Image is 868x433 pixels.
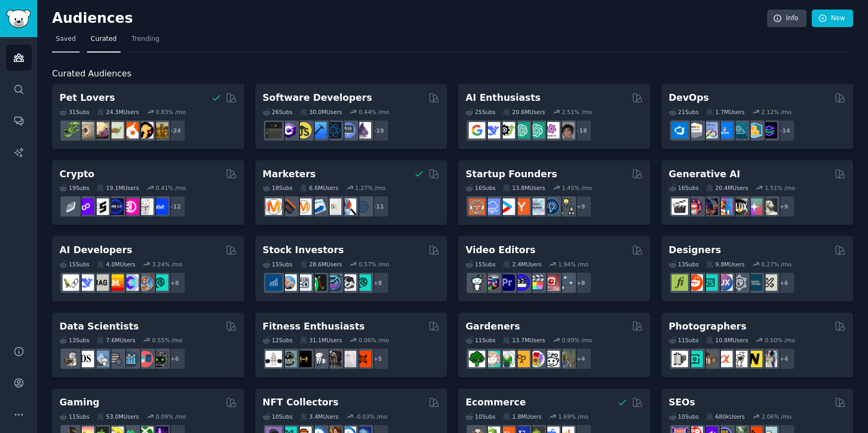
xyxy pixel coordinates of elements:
[59,184,89,192] div: 19 Sub s
[761,261,792,268] div: 0.27 % /mo
[499,122,515,138] img: AItoolsCatalog
[716,122,733,138] img: DevOpsLinks
[263,320,365,333] h2: Fitness Enthusiasts
[543,198,560,215] img: Entrepreneurship
[767,10,806,28] a: Info
[466,91,540,105] h2: AI Enthusiasts
[310,198,326,215] img: Emailmarketing
[731,274,747,291] img: userexperience
[300,184,339,192] div: 6.6M Users
[466,413,495,420] div: 10 Sub s
[562,336,592,344] div: 0.99 % /mo
[128,31,163,53] a: Trending
[669,396,695,409] h2: SEOs
[528,198,545,215] img: indiehackers
[499,274,515,291] img: premiere
[59,336,89,344] div: 13 Sub s
[469,351,485,367] img: vegetablegardening
[562,184,592,192] div: 1.45 % /mo
[59,261,89,268] div: 15 Sub s
[669,413,699,420] div: 10 Sub s
[340,198,356,215] img: MarketingResearch
[164,195,186,218] div: + 12
[295,198,312,215] img: AskMarketing
[669,168,741,181] h2: Generative AI
[265,198,282,215] img: content_marketing
[672,274,688,291] img: typography
[263,413,293,420] div: 10 Sub s
[97,336,135,344] div: 7.6M Users
[558,198,574,215] img: growmybusiness
[92,122,109,138] img: leopardgeckos
[152,274,168,291] img: AIDevelopersSociety
[97,184,139,192] div: 19.1M Users
[280,198,297,215] img: bigseo
[765,184,795,192] div: 1.51 % /mo
[300,261,342,268] div: 28.6M Users
[59,108,89,116] div: 31 Sub s
[164,119,186,142] div: + 24
[107,274,124,291] img: MistralAI
[686,198,703,215] img: dalle2
[701,122,718,138] img: Docker_DevOps
[59,320,139,333] h2: Data Scientists
[513,198,530,215] img: ycombinator
[340,122,356,138] img: AskComputerScience
[59,396,99,409] h2: Gaming
[152,351,168,367] img: data
[503,261,542,268] div: 2.4M Users
[156,108,186,116] div: 0.83 % /mo
[706,336,748,344] div: 10.8M Users
[263,396,339,409] h2: NFT Collectors
[469,198,485,215] img: EntrepreneurRideAlong
[484,274,500,291] img: editors
[773,272,795,294] div: + 6
[295,122,312,138] img: learnjavascript
[765,336,795,344] div: 0.50 % /mo
[310,122,326,138] img: iOSProgramming
[484,122,500,138] img: DeepSeek
[469,122,485,138] img: GoogleGeminiAI
[706,413,745,420] div: 680k Users
[325,351,341,367] img: fitness30plus
[63,351,79,367] img: MachineLearning
[164,348,186,370] div: + 6
[466,168,557,181] h2: Startup Founders
[156,413,186,420] div: 0.09 % /mo
[731,351,747,367] img: canon
[107,351,124,367] img: dataengineering
[367,348,389,370] div: + 5
[56,34,76,44] span: Saved
[263,168,316,181] h2: Marketers
[466,336,495,344] div: 11 Sub s
[367,119,389,142] div: + 19
[558,413,589,420] div: 1.69 % /mo
[570,348,592,370] div: + 4
[503,108,545,116] div: 20.6M Users
[325,122,341,138] img: reactnative
[669,184,699,192] div: 16 Sub s
[78,122,94,138] img: ballpython
[716,274,733,291] img: UXDesign
[355,184,385,192] div: 1.27 % /mo
[52,31,80,53] a: Saved
[669,244,721,257] h2: Designers
[716,351,733,367] img: SonyAlpha
[499,351,515,367] img: SavageGarden
[359,261,389,268] div: 0.57 % /mo
[280,274,297,291] img: ValueInvesting
[300,108,342,116] div: 30.0M Users
[761,122,777,138] img: PlatformEngineers
[731,198,747,215] img: FluxAI
[97,261,135,268] div: 4.0M Users
[78,274,94,291] img: DeepSeek
[686,122,703,138] img: AWS_Certified_Experts
[773,195,795,218] div: + 9
[355,122,371,138] img: elixir
[263,244,344,257] h2: Stock Investors
[701,351,718,367] img: AnalogCommunity
[706,108,745,116] div: 1.7M Users
[669,261,699,268] div: 13 Sub s
[156,184,186,192] div: 0.41 % /mo
[325,198,341,215] img: googleads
